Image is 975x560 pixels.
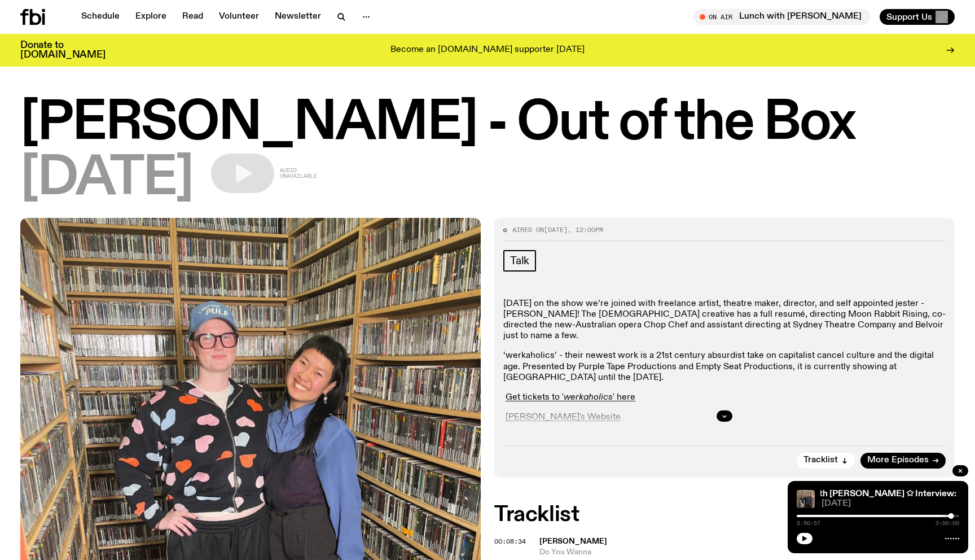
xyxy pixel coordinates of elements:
[512,225,544,234] span: Aired on
[20,41,106,60] h3: Donate to [DOMAIN_NAME]
[936,520,959,526] span: 3:00:00
[803,456,838,465] span: Tracklist
[860,453,946,469] a: More Episodes
[544,225,568,234] span: [DATE]
[175,9,210,25] a: Read
[506,393,635,402] a: Get tickets to 'werkaholics' here
[886,12,932,22] span: Support Us
[568,225,603,234] span: , 12:00pm
[539,537,607,545] span: [PERSON_NAME]
[503,351,946,383] p: ‘ werkaholics ’ - their newest work is a 21st century absurdist take on capitalist cancel culture...
[880,9,955,25] button: Support Us
[694,9,871,25] button: On AirLunch with [PERSON_NAME]
[503,299,946,342] p: [DATE] on the show we’re joined with freelance artist, theatre maker, director, and self appointe...
[797,490,815,508] img: four people wearing black standing together in front of a wall of CDs
[129,9,173,25] a: Explore
[390,45,585,55] p: Become an [DOMAIN_NAME] supporter [DATE]
[494,537,526,546] span: 00:08:34
[20,154,193,204] span: [DATE]
[797,453,855,469] button: Tracklist
[867,456,929,465] span: More Episodes
[797,520,820,526] span: 2:50:57
[564,393,613,402] em: werkaholics
[503,250,536,272] a: Talk
[74,9,126,25] a: Schedule
[280,168,317,179] span: Audio unavailable
[539,547,955,558] span: Do You Wanna
[494,539,526,545] button: 00:08:34
[212,9,266,25] a: Volunteer
[20,98,955,149] h1: [PERSON_NAME] - Out of the Box
[510,255,529,267] span: Talk
[494,505,955,525] h2: Tracklist
[268,9,328,25] a: Newsletter
[822,500,959,508] span: [DATE]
